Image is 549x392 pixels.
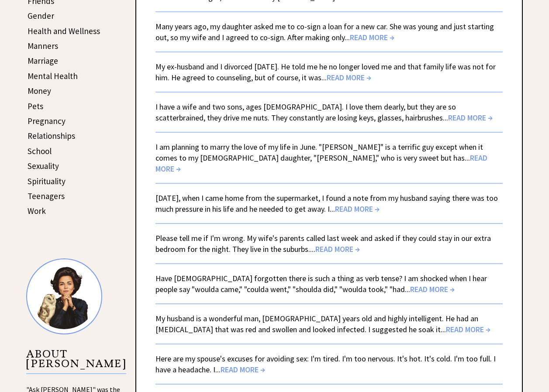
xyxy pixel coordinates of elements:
[28,146,52,156] a: School
[155,102,493,123] a: I have a wife and two sons, ages [DEMOGRAPHIC_DATA]. I love them dearly, but they are so scatterb...
[28,101,43,111] a: Pets
[155,142,487,174] a: I am planning to marry the love of my life in June. "[PERSON_NAME]" is a terrific guy except when...
[28,41,58,51] a: Manners
[327,72,371,83] span: READ MORE →
[28,116,66,126] a: Pregnancy
[155,313,490,334] a: My husband is a wonderful man, [DEMOGRAPHIC_DATA] years old and highly intelligent. He had an [ME...
[155,62,496,83] a: My ex-husband and I divorced [DATE]. He told me he no longer loved me and that family life was no...
[155,354,496,375] a: Here are my spouse's excuses for avoiding sex: I'm tired. I'm too nervous. It's hot. It's cold. I...
[315,244,360,254] span: READ MORE →
[28,131,75,141] a: Relationships
[28,26,100,36] a: Health and Wellness
[28,206,46,216] a: Work
[26,349,126,374] p: ABOUT [PERSON_NAME]
[448,113,493,123] span: READ MORE →
[28,10,54,21] a: Gender
[28,161,59,171] a: Sexuality
[28,86,51,96] a: Money
[155,21,494,42] a: Many years ago, my daughter asked me to co-sign a loan for a new car. She was young and just star...
[28,55,58,66] a: Marriage
[28,176,66,186] a: Spirituality
[28,191,65,201] a: Teenagers
[410,284,455,294] span: READ MORE →
[26,258,102,334] img: Ann8%20v2%20small.png
[155,153,487,174] span: READ MORE →
[350,32,394,42] span: READ MORE →
[155,233,491,254] a: Please tell me if I'm wrong. My wife's parents called last week and asked if they could stay in o...
[335,204,380,214] span: READ MORE →
[155,273,487,294] a: Have [DEMOGRAPHIC_DATA] forgotten there is such a thing as verb tense? I am shocked when I hear p...
[28,71,78,81] a: Mental Health
[155,193,498,214] a: [DATE], when I came home from the supermarket, I found a note from my husband saying there was to...
[221,364,265,375] span: READ MORE →
[446,324,490,334] span: READ MORE →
